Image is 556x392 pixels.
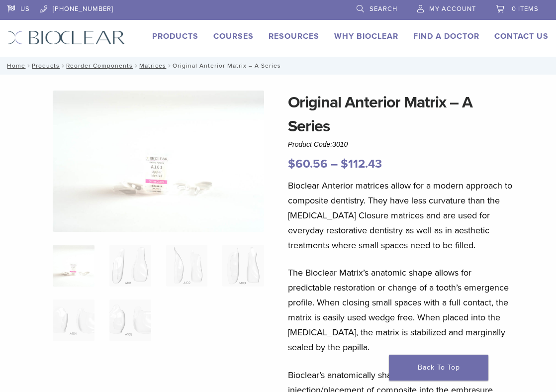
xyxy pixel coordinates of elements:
[413,31,479,41] a: Find A Doctor
[288,178,513,253] p: Bioclear Anterior matrices allow for a modern approach to composite dentistry. They have less cur...
[53,299,94,341] img: Original Anterior Matrix - A Series - Image 5
[25,63,32,68] span: /
[166,63,173,68] span: /
[139,62,166,69] a: Matrices
[109,299,151,341] img: Original Anterior Matrix - A Series - Image 6
[4,62,25,69] a: Home
[133,63,139,68] span: /
[109,245,151,287] img: Original Anterior Matrix - A Series - Image 2
[389,355,488,381] a: Back To Top
[269,31,319,41] a: Resources
[494,31,549,41] a: Contact Us
[166,245,208,287] img: Original Anterior Matrix - A Series - Image 3
[66,62,133,69] a: Reorder Components
[152,31,198,41] a: Products
[370,5,397,13] span: Search
[222,245,264,287] img: Original Anterior Matrix - A Series - Image 4
[512,5,539,13] span: 0 items
[53,91,265,232] img: Anterior Original A Series Matrices
[341,157,348,171] span: $
[288,140,348,148] span: Product Code:
[334,31,398,41] a: Why Bioclear
[341,157,382,171] bdi: 112.43
[288,157,295,171] span: $
[60,63,66,68] span: /
[288,91,513,138] h1: Original Anterior Matrix – A Series
[53,245,94,287] img: Anterior-Original-A-Series-Matrices-324x324.jpg
[7,30,125,45] img: Bioclear
[288,265,513,355] p: The Bioclear Matrix’s anatomic shape allows for predictable restoration or change of a tooth’s em...
[331,157,338,171] span: –
[213,31,254,41] a: Courses
[429,5,476,13] span: My Account
[288,157,328,171] bdi: 60.56
[32,62,60,69] a: Products
[332,140,348,148] span: 3010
